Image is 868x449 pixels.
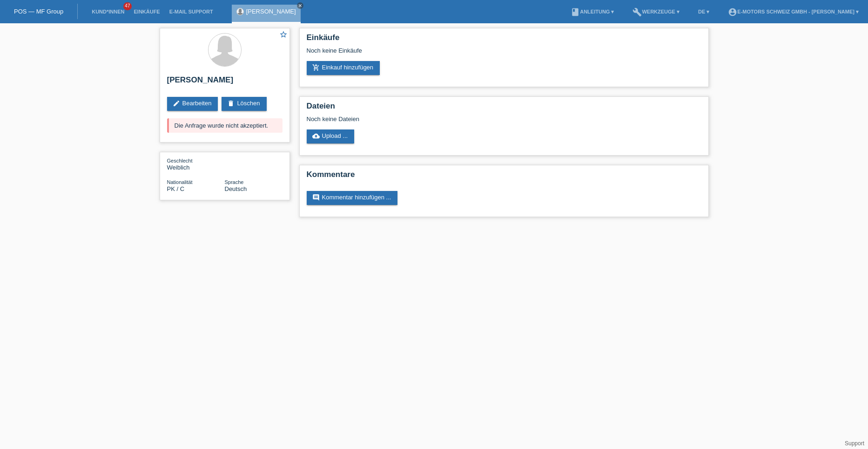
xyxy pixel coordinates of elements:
[167,75,283,89] h2: [PERSON_NAME]
[307,170,701,184] h2: Kommentare
[279,30,288,39] i: star_border
[307,129,355,143] a: cloud_uploadUpload ...
[312,64,320,71] i: add_shopping_cart
[167,179,193,185] span: Nationalität
[298,3,303,8] i: close
[307,116,591,122] div: Noch keine Dateien
[307,61,380,75] a: add_shopping_cartEinkauf hinzufügen
[165,9,218,14] a: E-Mail Support
[307,47,701,61] div: Noch keine Einkäufe
[566,9,619,14] a: bookAnleitung ▾
[87,9,129,14] a: Kund*innen
[632,7,642,17] i: build
[845,440,864,447] a: Support
[628,9,684,14] a: buildWerkzeuge ▾
[129,9,164,14] a: Einkäufe
[225,179,244,185] span: Sprache
[307,191,398,205] a: commentKommentar hinzufügen ...
[307,102,701,116] h2: Dateien
[167,97,218,111] a: editBearbeiten
[693,9,714,14] a: DE ▾
[167,158,193,163] span: Geschlecht
[571,7,580,17] i: book
[167,157,225,171] div: Weiblich
[222,97,266,111] a: deleteLöschen
[307,33,701,47] h2: Einkäufe
[723,9,863,14] a: account_circleE-Motors Schweiz GmbH - [PERSON_NAME] ▾
[246,8,296,15] a: [PERSON_NAME]
[14,8,63,15] a: POS — MF Group
[227,100,235,107] i: delete
[312,132,320,140] i: cloud_upload
[297,2,303,9] a: close
[173,100,180,107] i: edit
[279,30,288,40] a: star_border
[167,118,283,133] div: Die Anfrage wurde nicht akzeptiert.
[312,194,320,201] i: comment
[167,185,185,192] span: Pakistan / C / 07.03.2017
[225,185,247,192] span: Deutsch
[123,2,132,10] span: 47
[728,7,737,17] i: account_circle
